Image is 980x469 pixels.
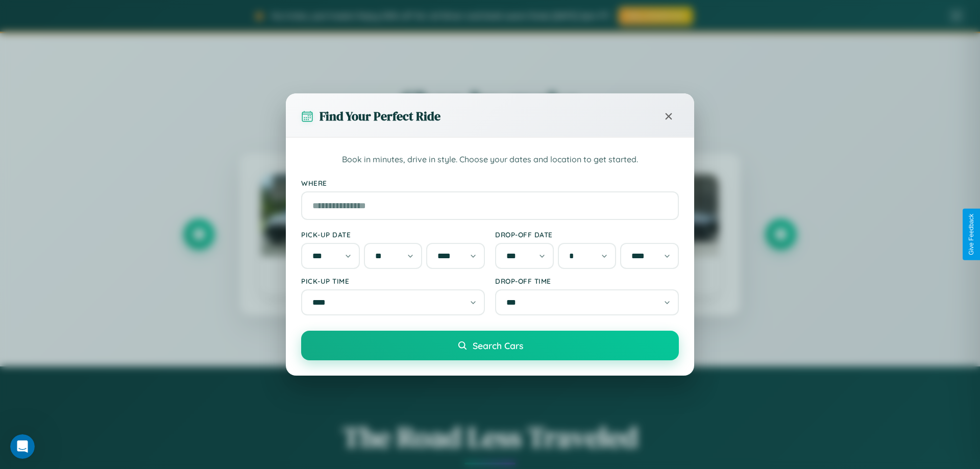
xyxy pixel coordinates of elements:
[495,277,679,285] label: Drop-off Time
[473,340,523,351] span: Search Cars
[301,331,679,360] button: Search Cars
[320,108,440,125] h3: Find Your Perfect Ride
[301,153,679,166] p: Book in minutes, drive in style. Choose your dates and location to get started.
[301,179,679,187] label: Where
[301,277,485,285] label: Pick-up Time
[301,230,485,239] label: Pick-up Date
[495,230,679,239] label: Drop-off Date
